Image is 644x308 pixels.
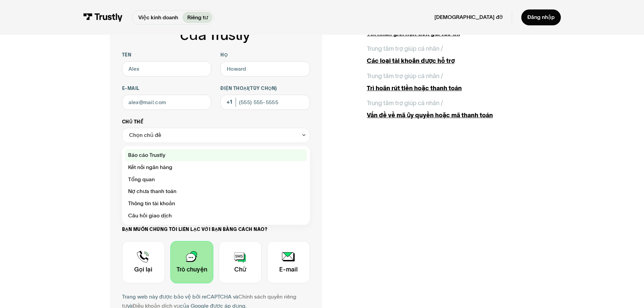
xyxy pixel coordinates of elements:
[367,100,443,106] font: Trung tâm trợ giúp cá nhân /
[122,119,143,124] font: Chủ thể
[134,12,183,23] a: Việc kinh doanh
[248,86,277,91] font: (Tùy chọn)
[521,9,561,25] a: Đăng nhập
[122,128,310,143] div: Chọn chủ đề
[122,294,238,300] font: Trang web này được bảo vệ bởi reCAPTCHA và
[128,176,155,182] font: Tổng quan
[220,86,248,91] font: Điện thoại
[220,61,310,76] input: Howard
[187,15,208,20] font: Riêng tư
[367,112,493,119] font: Vấn đề về mã ủy quyền hoặc mã thanh toán
[183,12,212,23] a: Riêng tư
[128,152,165,158] font: Báo cáo Trustly
[122,61,212,76] input: Alex
[128,200,175,206] font: Thông tin tài khoản
[220,52,228,57] font: Họ
[122,227,268,232] font: Bạn muốn chúng tôi liên lạc với bạn bằng cách nào?
[122,95,212,110] input: alex@mail.com
[367,45,443,52] font: Trung tâm trợ giúp cá nhân /
[128,164,172,170] font: Kết nối ngân hàng
[122,52,132,57] font: Tên
[122,86,140,91] font: E-mail
[367,44,534,66] a: Trung tâm trợ giúp cá nhân /Các loại tài khoản được hỗ trợ
[128,188,176,194] font: Nợ chưa thanh toán
[434,14,503,20] font: [DEMOGRAPHIC_DATA] đỡ
[367,73,443,79] font: Trung tâm trợ giúp cá nhân /
[129,132,161,138] font: Chọn chủ đề
[138,15,178,20] font: Việc kinh doanh
[83,13,123,22] img: Logo Trustly
[122,143,310,225] nav: Chọn chủ đề
[128,213,172,218] font: Câu hỏi giao dịch
[367,85,462,92] font: Trì hoãn rút tiền hoặc thanh toán
[367,57,455,64] font: Các loại tài khoản được hỗ trợ
[434,14,503,21] a: [DEMOGRAPHIC_DATA] đỡ
[220,95,310,110] input: (555) 555-5555
[527,14,555,20] font: Đăng nhập
[367,99,534,120] a: Trung tâm trợ giúp cá nhân /Vấn đề về mã ủy quyền hoặc mã thanh toán
[367,72,534,93] a: Trung tâm trợ giúp cá nhân /Trì hoãn rút tiền hoặc thanh toán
